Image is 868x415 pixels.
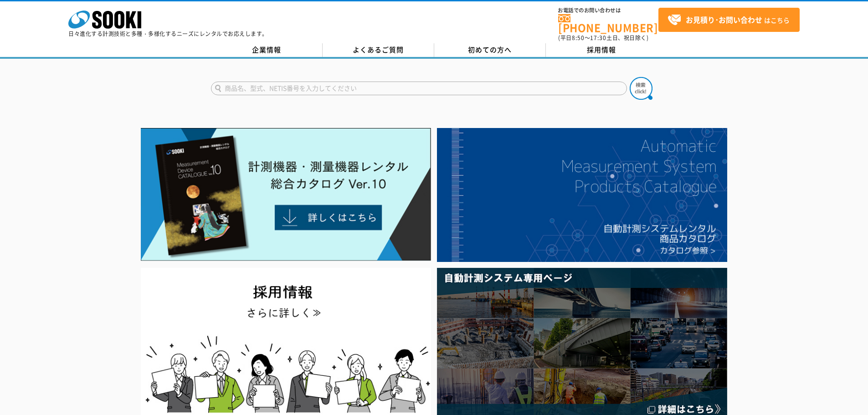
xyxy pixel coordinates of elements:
[558,14,658,33] a: [PHONE_NUMBER]
[590,34,606,42] span: 17:30
[68,31,268,36] p: 日々進化する計測技術と多種・多様化するニーズにレンタルでお応えします。
[323,43,434,57] a: よくあるご質問
[437,128,727,262] img: 自動計測システムカタログ
[686,14,762,25] strong: お見積り･お問い合わせ
[546,43,657,57] a: 採用情報
[630,77,652,100] img: btn_search.png
[558,8,658,13] span: お電話でのお問い合わせは
[558,34,648,42] span: (平日 ～ 土日、祝日除く)
[141,128,431,261] img: Catalog Ver10
[468,45,512,55] span: 初めての方へ
[434,43,546,57] a: 初めての方へ
[211,43,323,57] a: 企業情報
[211,82,627,95] input: 商品名、型式、NETIS番号を入力してください
[658,8,800,32] a: お見積り･お問い合わせはこちら
[668,13,790,27] span: はこちら
[572,34,585,42] span: 8:50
